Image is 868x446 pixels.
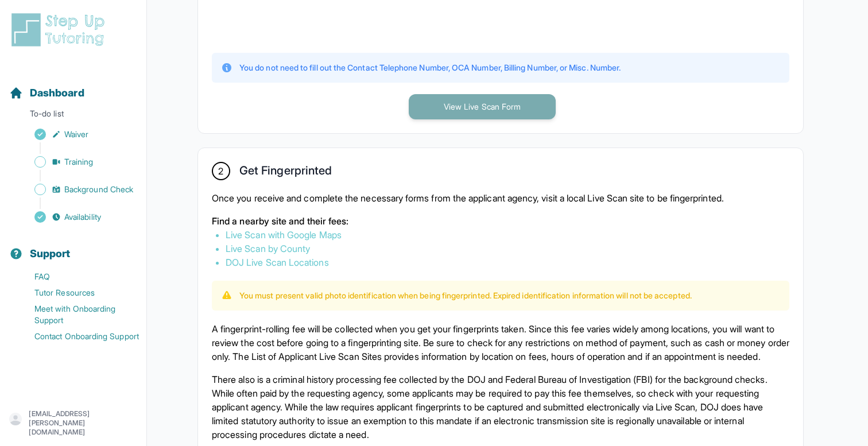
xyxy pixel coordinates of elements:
[30,246,71,262] span: Support
[9,209,146,225] a: Availability
[212,191,789,205] p: Once you receive and complete the necessary forms from the applicant agency, visit a local Live S...
[30,85,84,101] span: Dashboard
[64,184,133,195] span: Background Check
[9,301,146,328] a: Meet with Onboarding Support
[212,214,789,228] p: Find a nearby site and their fees:
[9,11,111,48] img: logo
[226,243,310,254] a: Live Scan by County
[9,409,137,437] button: [EMAIL_ADDRESS][PERSON_NAME][DOMAIN_NAME]
[409,100,556,112] a: View Live Scan Form
[64,129,88,140] span: Waiver
[9,328,146,344] a: Contact Onboarding Support
[212,322,789,363] p: A fingerprint-rolling fee will be collected when you get your fingerprints taken. Since this fee ...
[226,257,329,268] a: DOJ Live Scan Locations
[239,62,621,73] p: You do not need to fill out the Contact Telephone Number, OCA Number, Billing Number, or Misc. Nu...
[29,409,137,437] p: [EMAIL_ADDRESS][PERSON_NAME][DOMAIN_NAME]
[9,181,146,197] a: Background Check
[226,229,342,241] a: Live Scan with Google Maps
[64,156,94,168] span: Training
[64,211,101,223] span: Availability
[212,373,789,441] p: There also is a criminal history processing fee collected by the DOJ and Federal Bureau of Invest...
[5,108,142,124] p: To-do list
[9,126,146,142] a: Waiver
[239,290,692,301] p: You must present valid photo identification when being fingerprinted. Expired identification info...
[5,67,142,106] button: Dashboard
[5,227,142,266] button: Support
[9,269,146,285] a: FAQ
[218,164,223,178] span: 2
[239,164,332,182] h2: Get Fingerprinted
[9,85,84,101] a: Dashboard
[9,154,146,170] a: Training
[409,94,556,119] button: View Live Scan Form
[9,285,146,301] a: Tutor Resources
